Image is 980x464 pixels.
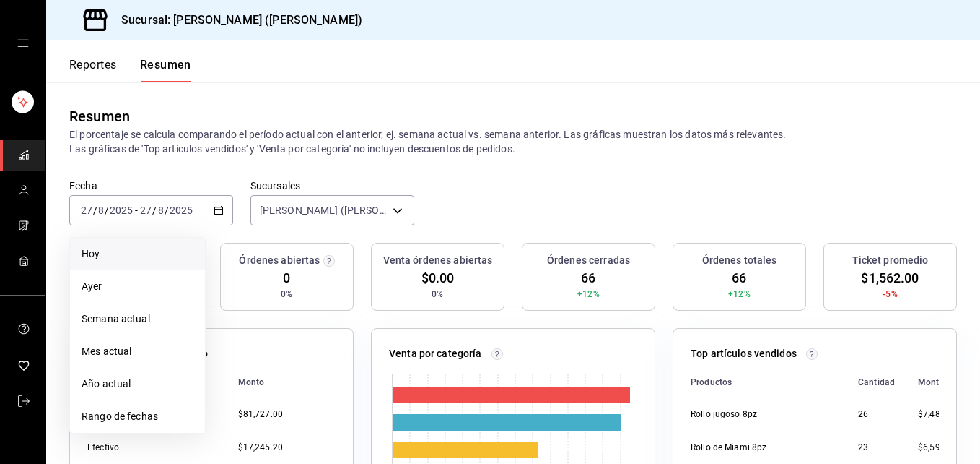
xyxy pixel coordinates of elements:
div: 23 [858,442,895,454]
span: $1,562.00 [861,268,919,288]
span: 0% [432,288,443,301]
h3: Venta órdenes abiertas [383,253,493,268]
span: Semana actual [82,312,193,327]
span: +12% [577,288,600,301]
font: Reportes [69,58,117,72]
input: ---- [169,205,193,216]
input: -- [97,205,105,216]
span: 0 [283,268,290,288]
th: Cantidad [846,367,906,398]
div: $81,727.00 [238,408,336,421]
span: Rango de fechas [82,409,193,424]
span: / [93,205,97,216]
span: +12% [728,288,751,301]
span: 0% [281,288,292,301]
input: ---- [109,205,134,216]
input: -- [157,205,165,216]
button: Resumen [140,58,191,82]
div: $6,598.00 [918,442,958,454]
span: -5% [883,288,897,301]
h3: Sucursal: [PERSON_NAME] ([PERSON_NAME]) [110,12,362,29]
h3: Órdenes abiertas [239,253,320,268]
div: Efectivo [87,442,215,454]
th: Monto [227,367,336,398]
p: Venta por categoría [389,346,482,361]
input: -- [139,205,152,216]
div: Pestañas de navegación [69,58,191,82]
div: $17,245.20 [238,442,336,454]
span: 66 [581,268,595,288]
span: - [135,205,138,216]
th: Monto [906,367,958,398]
span: $0.00 [421,268,455,288]
p: Top artículos vendidos [691,346,797,361]
span: [PERSON_NAME] ([PERSON_NAME]) [260,203,388,218]
h3: Órdenes totales [702,253,777,268]
h3: Ticket promedio [852,253,929,268]
div: Resumen [69,106,130,127]
label: Fecha [69,181,233,191]
th: Productos [691,367,846,398]
button: cajón abierto [17,38,29,49]
span: / [152,205,157,216]
label: Sucursales [250,181,414,191]
span: Mes actual [82,344,193,359]
span: Hoy [82,246,193,262]
div: Rollo jugoso 8pz [691,408,835,421]
p: El porcentaje se calcula comparando el período actual con el anterior, ej. semana actual vs. sema... [69,127,957,156]
span: / [165,205,169,216]
h3: Órdenes cerradas [547,253,630,268]
span: 66 [732,268,746,288]
div: 26 [858,408,895,421]
span: / [105,205,109,216]
span: Ayer [82,279,193,294]
span: Año actual [82,377,193,392]
input: -- [80,205,93,216]
div: Rollo de Miami 8pz [691,442,835,454]
div: $7,484.00 [918,408,958,421]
